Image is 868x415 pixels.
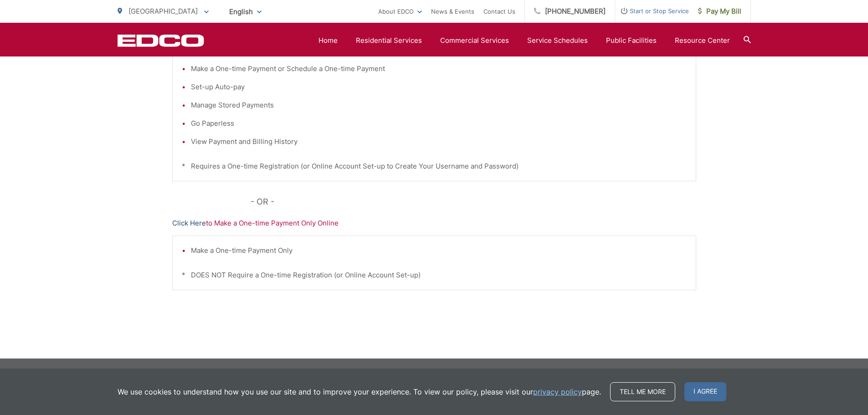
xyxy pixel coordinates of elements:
[318,35,338,46] a: Home
[191,82,687,92] li: Set-up Auto-pay
[182,161,687,172] p: * Requires a One-time Registration (or Online Account Set-up to Create Your Username and Password)
[172,218,206,229] a: Click Here
[606,35,657,46] a: Public Facilities
[251,195,696,209] p: - OR -
[356,35,422,46] a: Residential Services
[483,6,515,17] a: Contact Us
[527,35,588,46] a: Service Schedules
[675,35,730,46] a: Resource Center
[118,386,601,397] p: We use cookies to understand how you use our site and to improve your experience. To view our pol...
[191,136,687,147] li: View Payment and Billing History
[533,386,582,397] a: privacy policy
[698,6,741,17] span: Pay My Bill
[191,245,687,256] li: Make a One-time Payment Only
[182,270,687,281] p: * DOES NOT Require a One-time Registration (or Online Account Set-up)
[431,6,474,17] a: News & Events
[118,34,204,47] a: EDCD logo. Return to the homepage.
[222,4,268,20] span: English
[440,35,509,46] a: Commercial Services
[191,63,687,74] li: Make a One-time Payment or Schedule a One-time Payment
[378,6,422,17] a: About EDCO
[191,118,687,129] li: Go Paperless
[684,382,726,401] span: I agree
[610,382,675,401] a: Tell me more
[128,7,198,15] span: [GEOGRAPHIC_DATA]
[172,218,696,229] p: to Make a One-time Payment Only Online
[191,100,687,111] li: Manage Stored Payments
